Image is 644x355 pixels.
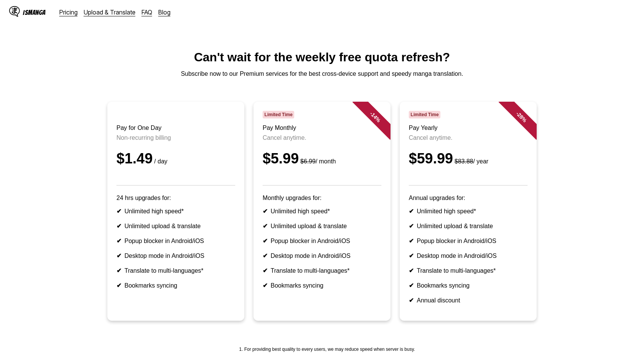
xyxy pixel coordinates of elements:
[263,134,381,141] p: Cancel anytime.
[263,267,268,274] b: ✔
[9,6,59,18] a: IsManga LogoIsManga
[263,282,268,289] b: ✔
[263,195,381,201] p: Monthly upgrades for:
[409,282,528,289] li: Bookmarks syncing
[116,208,235,215] li: Unlimited high speed*
[116,237,235,245] li: Popup blocker in Android/iOS
[409,297,528,304] li: Annual discount
[409,223,414,229] b: ✔
[116,252,235,259] li: Desktop mode in Android/iOS
[116,223,121,229] b: ✔
[409,238,414,244] b: ✔
[409,125,528,131] h3: Pay Yearly
[142,8,152,16] a: FAQ
[409,253,414,259] b: ✔
[116,238,121,244] b: ✔
[116,150,235,167] div: $1.49
[116,222,235,230] li: Unlimited upload & translate
[116,282,121,289] b: ✔
[454,158,473,165] s: $83.88
[409,208,528,215] li: Unlimited high speed*
[116,208,121,214] b: ✔
[116,195,235,201] p: 24 hrs upgrades for:
[409,267,414,274] b: ✔
[300,158,316,165] s: $6.99
[263,237,381,245] li: Popup blocker in Android/iOS
[263,208,268,214] b: ✔
[23,9,46,16] div: IsManga
[6,70,638,77] p: Subscribe now to our Premium services for the best cross-device support and speedy manga translat...
[263,208,381,215] li: Unlimited high speed*
[352,94,398,140] div: - 14 %
[263,125,381,131] h3: Pay Monthly
[116,134,235,141] p: Non-recurring billing
[409,208,414,214] b: ✔
[153,158,167,165] small: / day
[263,150,381,167] div: $5.99
[409,195,528,201] p: Annual upgrades for:
[6,50,638,64] h1: Can't wait for the weekly free quota refresh?
[116,267,235,274] li: Translate to multi-languages*
[409,297,414,304] b: ✔
[9,6,20,17] img: IsManga Logo
[499,94,544,140] div: - 28 %
[409,267,528,274] li: Translate to multi-languages*
[263,282,381,289] li: Bookmarks syncing
[299,158,336,165] small: / month
[409,237,528,245] li: Popup blocker in Android/iOS
[409,134,528,141] p: Cancel anytime.
[263,223,268,229] b: ✔
[409,282,414,289] b: ✔
[409,150,528,167] div: $59.99
[263,222,381,230] li: Unlimited upload & translate
[84,8,135,16] a: Upload & Translate
[244,347,415,352] li: For providing best quality to every users, we may reduce speed when server is busy.
[453,158,488,165] small: / year
[116,125,235,131] h3: Pay for One Day
[116,253,121,259] b: ✔
[59,8,78,16] a: Pricing
[409,222,528,230] li: Unlimited upload & translate
[263,267,381,274] li: Translate to multi-languages*
[263,238,268,244] b: ✔
[263,252,381,259] li: Desktop mode in Android/iOS
[263,111,294,118] span: Limited Time
[409,252,528,259] li: Desktop mode in Android/iOS
[116,267,121,274] b: ✔
[116,282,235,289] li: Bookmarks syncing
[263,253,268,259] b: ✔
[158,8,171,16] a: Blog
[409,111,440,118] span: Limited Time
